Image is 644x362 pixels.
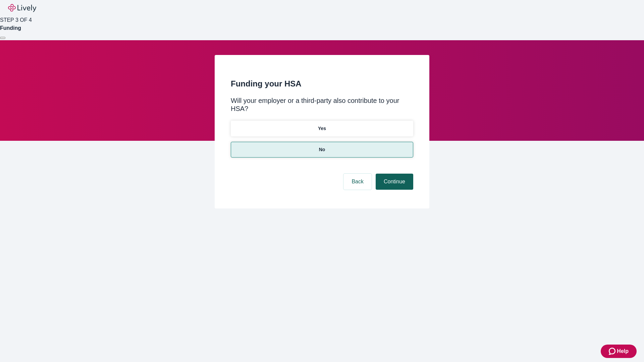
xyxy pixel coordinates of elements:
[376,174,413,190] button: Continue
[231,78,413,90] h2: Funding your HSA
[8,4,36,12] img: Lively
[319,146,325,153] p: No
[231,121,413,136] button: Yes
[601,345,637,358] button: Zendesk support iconHelp
[318,125,326,132] p: Yes
[617,347,629,355] span: Help
[231,97,413,113] div: Will your employer or a third-party also contribute to your HSA?
[609,347,617,355] svg: Zendesk support icon
[231,142,413,158] button: No
[343,174,372,190] button: Back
